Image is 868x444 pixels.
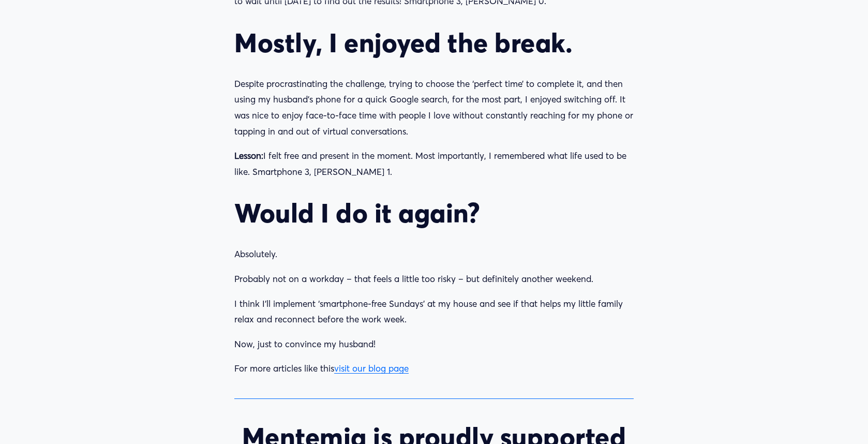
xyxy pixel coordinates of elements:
[234,336,634,352] p: Now, just to convince my husband!
[334,363,409,374] a: visit our blog page
[234,148,634,180] p: I felt free and present in the moment. Most importantly, I remembered what life used to be like. ...
[234,246,634,262] p: Absolutely.
[234,27,634,58] h2: Mostly, I enjoyed the break.
[234,150,263,161] strong: Lesson:
[234,271,634,287] p: Probably not on a workday – that feels a little too risky – but definitely another weekend.
[234,197,634,229] h2: Would I do it again?
[234,76,634,139] p: Despite procrastinating the challenge, trying to choose the ‘perfect time’ to complete it, and th...
[234,296,634,328] p: I think I’ll implement ‘smartphone-free Sundays’ at my house and see if that helps my little fami...
[234,361,634,377] p: For more articles like this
